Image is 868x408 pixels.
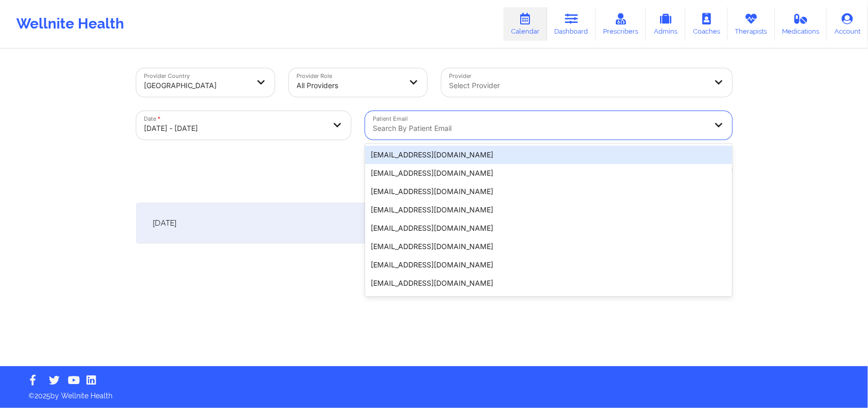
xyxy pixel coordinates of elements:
a: Medications [775,7,827,41]
div: [EMAIL_ADDRESS][DOMAIN_NAME] [365,182,732,201]
a: Prescribers [596,7,646,41]
div: [DATE] - [DATE] [144,117,325,140]
span: [DATE] [153,218,177,228]
a: Coaches [685,7,728,41]
div: [EMAIL_ADDRESS][DOMAIN_NAME] [365,292,732,311]
a: Calendar [503,7,547,41]
div: [EMAIL_ADDRESS][DOMAIN_NAME] [365,219,732,237]
div: [EMAIL_ADDRESS][DOMAIN_NAME] [365,274,732,292]
div: [GEOGRAPHIC_DATA] [144,74,249,97]
div: [EMAIL_ADDRESS][DOMAIN_NAME] [365,237,732,256]
div: [EMAIL_ADDRESS][DOMAIN_NAME] [365,164,732,182]
a: Account [827,7,868,41]
div: [EMAIL_ADDRESS][DOMAIN_NAME] [365,256,732,274]
div: [EMAIL_ADDRESS][DOMAIN_NAME] [365,201,732,219]
a: Dashboard [547,7,596,41]
a: Admins [646,7,685,41]
a: Therapists [728,7,775,41]
p: © 2025 by Wellnite Health [21,384,847,401]
div: [EMAIL_ADDRESS][DOMAIN_NAME] [365,146,732,164]
div: All Providers [297,74,402,97]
